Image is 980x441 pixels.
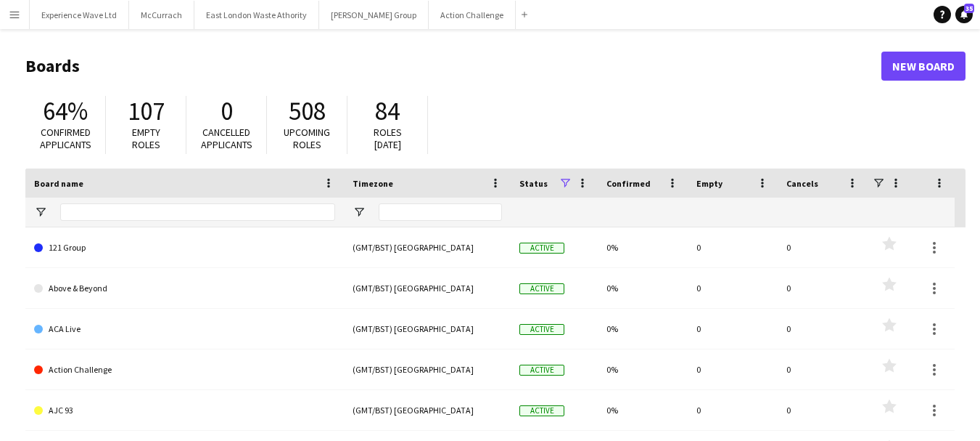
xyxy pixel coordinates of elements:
span: 0 [221,95,233,127]
span: Roles [DATE] [374,126,402,151]
span: Active [519,405,564,416]
span: Active [519,365,564,376]
div: (GMT/BST) [GEOGRAPHIC_DATA] [344,390,511,430]
span: Empty roles [132,126,160,151]
span: Active [519,324,564,335]
span: Board name [34,178,83,189]
span: Active [519,243,564,254]
button: McCurrach [129,1,194,29]
div: 0% [598,349,688,389]
span: 508 [289,95,326,127]
button: Open Filter Menu [34,206,47,219]
span: Upcoming roles [284,126,330,151]
span: Cancelled applicants [201,126,252,151]
span: Confirmed applicants [40,126,91,151]
a: Action Challenge [34,349,335,390]
div: 0 [688,268,778,308]
div: 0% [598,390,688,430]
div: (GMT/BST) [GEOGRAPHIC_DATA] [344,268,511,308]
span: Active [519,283,564,294]
div: 0% [598,227,688,267]
button: Open Filter Menu [353,206,366,219]
span: 107 [128,95,165,127]
a: AJC 93 [34,390,335,431]
span: Cancels [786,178,818,189]
div: 0 [688,309,778,349]
a: New Board [881,52,965,81]
div: 0 [688,390,778,430]
a: Above & Beyond [34,268,335,309]
div: 0% [598,309,688,349]
span: Confirmed [606,178,651,189]
button: Experience Wave Ltd [30,1,129,29]
div: 0 [688,227,778,267]
div: (GMT/BST) [GEOGRAPHIC_DATA] [344,309,511,349]
input: Timezone Filter Input [379,203,502,221]
div: (GMT/BST) [GEOGRAPHIC_DATA] [344,349,511,389]
div: 0 [778,390,868,430]
div: 0 [778,349,868,389]
div: 0 [778,227,868,267]
a: 121 Group [34,227,335,268]
span: 35 [964,4,974,13]
div: 0% [598,268,688,308]
button: Action Challenge [429,1,516,29]
span: Status [519,178,548,189]
span: 64% [43,95,88,127]
span: Timezone [353,178,393,189]
span: Empty [696,178,722,189]
div: 0 [778,309,868,349]
a: 35 [955,6,973,23]
span: 84 [375,95,400,127]
button: [PERSON_NAME] Group [319,1,429,29]
div: 0 [778,268,868,308]
div: 0 [688,349,778,389]
a: ACA Live [34,309,335,349]
button: East London Waste Athority [194,1,319,29]
div: (GMT/BST) [GEOGRAPHIC_DATA] [344,227,511,267]
h1: Boards [25,55,881,77]
input: Board name Filter Input [60,203,335,221]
